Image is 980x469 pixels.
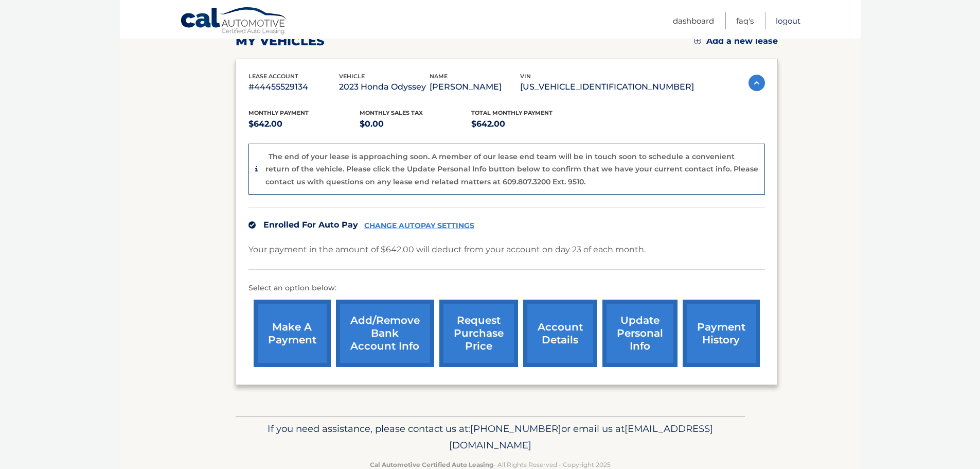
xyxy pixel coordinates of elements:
[360,117,471,131] p: $0.00
[336,300,434,367] a: Add/Remove bank account info
[683,300,760,367] a: payment history
[523,300,597,367] a: account details
[248,282,765,294] p: Select an option below:
[339,73,365,80] span: vehicle
[694,36,778,46] a: Add a new lease
[248,242,646,257] p: Your payment in the amount of $642.00 will deduct from your account on day 23 of each month.
[248,80,339,94] p: #44455529134
[236,33,325,49] h2: my vehicles
[471,109,553,116] span: Total Monthly Payment
[265,152,758,186] p: The end of your lease is approaching soon. A member of our lease end team will be in touch soon t...
[360,109,423,116] span: Monthly sales Tax
[430,73,448,80] span: name
[248,109,309,116] span: Monthly Payment
[673,12,714,29] a: Dashboard
[364,221,474,230] a: CHANGE AUTOPAY SETTINGS
[694,37,701,44] img: add.svg
[520,73,531,80] span: vin
[776,12,800,29] a: Logout
[263,220,358,230] span: Enrolled For Auto Pay
[749,75,765,91] img: accordion-active.svg
[242,421,738,454] p: If you need assistance, please contact us at: or email us at
[471,117,583,131] p: $642.00
[180,7,288,37] a: Cal Automotive
[602,300,678,367] a: update personal info
[370,461,493,468] strong: Cal Automotive Certified Auto Leasing
[439,300,518,367] a: request purchase price
[470,423,561,435] span: [PHONE_NUMBER]
[736,12,754,29] a: FAQ's
[430,80,520,94] p: [PERSON_NAME]
[248,117,360,131] p: $642.00
[339,80,430,94] p: 2023 Honda Odyssey
[449,423,713,451] span: [EMAIL_ADDRESS][DOMAIN_NAME]
[248,73,298,80] span: lease account
[248,221,256,229] img: check.svg
[520,80,694,94] p: [US_VEHICLE_IDENTIFICATION_NUMBER]
[254,300,331,367] a: make a payment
